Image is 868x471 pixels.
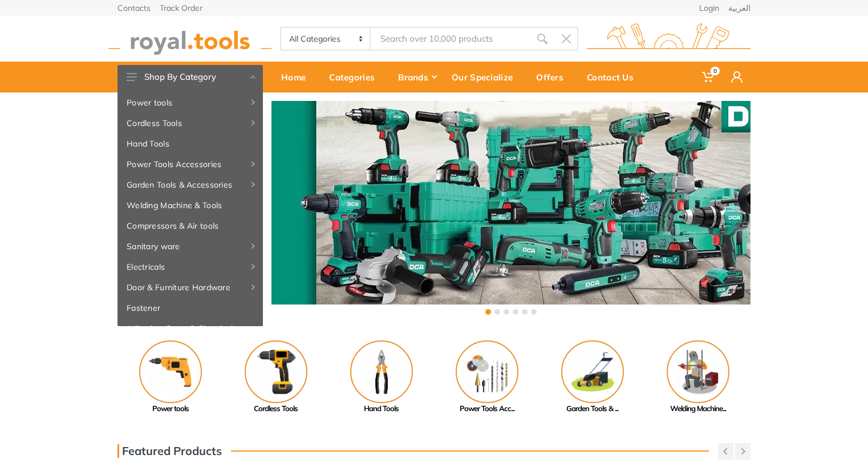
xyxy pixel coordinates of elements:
div: Categories [321,65,390,89]
a: Welding Machine... [645,340,751,415]
img: royal.tools Logo [587,23,751,55]
div: Brands [390,65,444,89]
img: Royal - Power Tools Accessories [456,340,518,403]
div: Offers [528,65,579,89]
div: Home [273,65,321,89]
a: Door & Furniture Hardware [117,277,263,298]
img: Royal - Welding Machine & Tools [667,340,729,403]
img: Royal - Garden Tools & Accessories [561,340,624,403]
a: Our Specialize [444,62,528,92]
a: العربية [728,4,751,12]
a: Home [273,62,321,92]
a: Electricals [117,257,263,277]
div: Welding Machine... [645,403,751,415]
div: Hand Tools [328,403,434,415]
span: 0 [711,67,720,75]
a: Contacts [117,4,151,12]
a: Fastener [117,298,263,318]
select: Category [281,28,371,50]
a: Garden Tools & Accessories [117,174,263,195]
a: 0 [694,62,723,92]
img: Royal - Power tools [139,340,202,403]
a: Contact Us [579,62,649,92]
a: Offers [528,62,579,92]
a: Power Tools Acc... [434,340,540,415]
a: Garden Tools & ... [540,340,645,415]
div: Cordless Tools [223,403,328,415]
a: Cordless Tools [223,340,328,415]
button: Shop By Category [117,65,263,89]
a: Login [699,4,719,12]
a: Hand Tools [117,133,263,154]
a: Adhesive, Spray & Chemical [117,318,263,339]
a: Compressors & Air tools [117,216,263,236]
a: Welding Machine & Tools [117,195,263,216]
a: Hand Tools [328,340,434,415]
div: Power tools [117,403,223,415]
img: Royal - Hand Tools [350,340,413,403]
a: Cordless Tools [117,113,263,133]
img: royal.tools Logo [108,23,272,55]
div: Our Specialize [444,65,528,89]
a: Track Order [160,4,202,12]
a: Categories [321,62,390,92]
img: Royal - Cordless Tools [245,340,307,403]
a: Sanitary ware [117,236,263,257]
a: Power Tools Accessories [117,154,263,174]
div: Garden Tools & ... [540,403,645,415]
div: Power Tools Acc... [434,403,540,415]
input: Site search [371,27,530,51]
a: Power tools [117,340,223,415]
a: Power tools [117,92,263,113]
h3: Featured Products [117,444,222,458]
div: Contact Us [579,65,649,89]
